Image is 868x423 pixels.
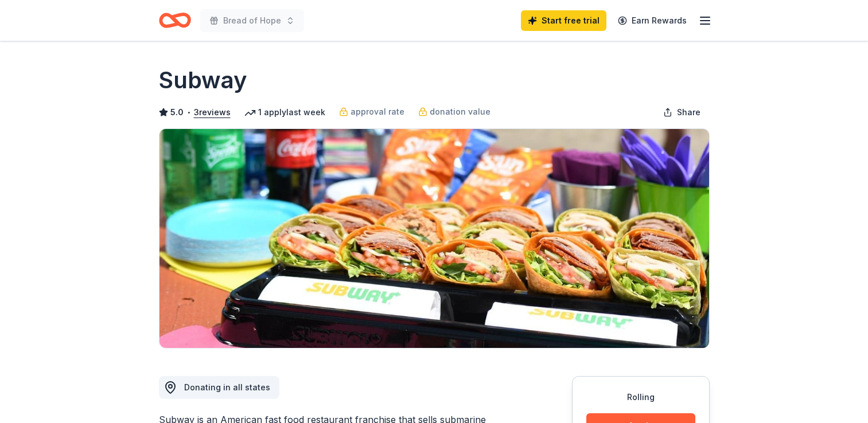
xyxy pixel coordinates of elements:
a: Start free trial [521,10,606,31]
span: Donating in all states [184,382,270,392]
div: 1 apply last week [244,105,325,119]
a: Home [159,7,191,34]
h1: Subway [159,64,247,96]
div: Rolling [586,390,695,404]
button: 3reviews [194,105,231,119]
button: Bread of Hope [200,9,304,32]
a: Earn Rewards [611,10,694,31]
span: 5.0 [170,105,184,119]
span: approval rate [351,105,404,119]
span: Bread of Hope [223,14,281,28]
a: approval rate [339,105,404,119]
span: Share [677,105,700,119]
span: • [186,108,190,117]
a: donation value [418,105,491,119]
span: donation value [430,105,491,119]
button: Share [654,101,710,124]
img: Image for Subway [159,129,709,348]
